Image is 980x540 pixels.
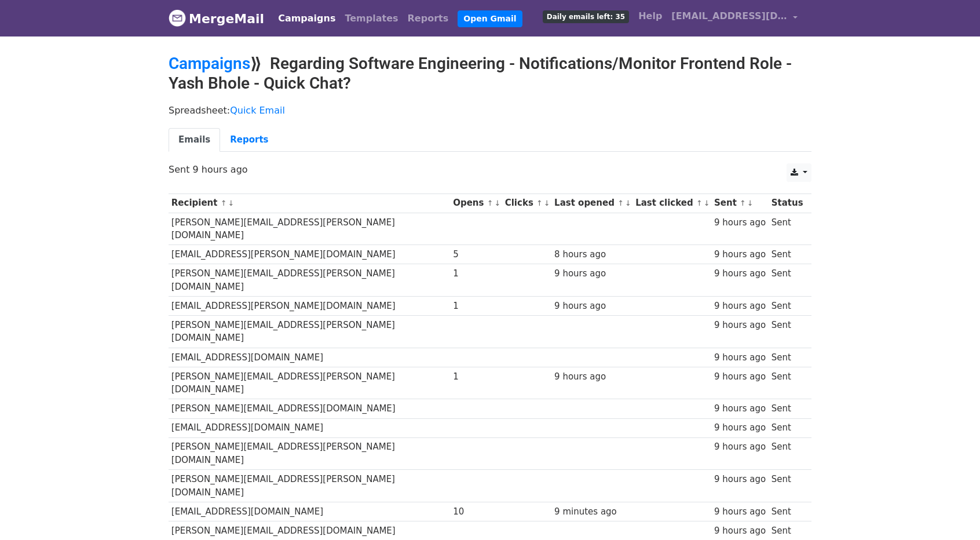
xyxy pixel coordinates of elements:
[450,194,502,213] th: Opens
[714,370,766,384] div: 9 hours ago
[714,505,766,519] div: 9 hours ago
[169,399,450,418] td: [PERSON_NAME][EMAIL_ADDRESS][DOMAIN_NAME]
[169,54,811,93] h2: ⟫ Regarding Software Engineering - Notifications/Monitor Frontend Role - Yash Bhole - Quick Chat?
[714,440,766,454] div: 9 hours ago
[453,248,499,261] div: 5
[554,505,630,519] div: 9 minutes ago
[169,264,450,297] td: [PERSON_NAME][EMAIL_ADDRESS][PERSON_NAME][DOMAIN_NAME]
[625,199,631,207] a: ↓
[169,297,450,316] td: [EMAIL_ADDRESS][PERSON_NAME][DOMAIN_NAME]
[221,199,227,207] a: ↑
[536,199,543,207] a: ↑
[487,199,493,207] a: ↑
[632,194,711,213] th: Last clicked
[551,194,632,213] th: Last opened
[714,300,766,313] div: 9 hours ago
[554,370,630,384] div: 9 hours ago
[169,418,450,437] td: [EMAIL_ADDRESS][DOMAIN_NAME]
[403,7,454,30] a: Reports
[340,7,403,30] a: Templates
[169,9,186,27] img: MergeMail logo
[667,5,802,32] a: [EMAIL_ADDRESS][DOMAIN_NAME]
[740,199,746,207] a: ↑
[714,351,766,364] div: 9 hours ago
[494,199,500,207] a: ↓
[453,300,499,313] div: 1
[169,245,450,264] td: [EMAIL_ADDRESS][PERSON_NAME][DOMAIN_NAME]
[543,10,629,23] span: Daily emails left: 35
[769,348,806,367] td: Sent
[714,473,766,486] div: 9 hours ago
[769,213,806,245] td: Sent
[169,367,450,399] td: [PERSON_NAME][EMAIL_ADDRESS][PERSON_NAME][DOMAIN_NAME]
[714,402,766,415] div: 9 hours ago
[453,370,499,384] div: 1
[169,54,250,73] a: Campaigns
[453,267,499,280] div: 1
[230,105,285,116] a: Quick Email
[671,9,787,23] span: [EMAIL_ADDRESS][DOMAIN_NAME]
[769,316,806,348] td: Sent
[714,524,766,538] div: 9 hours ago
[458,10,522,27] a: Open Gmail
[704,199,710,207] a: ↓
[538,5,634,28] a: Daily emails left: 35
[220,128,278,152] a: Reports
[169,521,450,540] td: [PERSON_NAME][EMAIL_ADDRESS][DOMAIN_NAME]
[554,300,630,313] div: 9 hours ago
[711,194,769,213] th: Sent
[769,418,806,437] td: Sent
[502,194,551,213] th: Clicks
[769,399,806,418] td: Sent
[769,367,806,399] td: Sent
[169,104,811,116] p: Spreadsheet:
[169,437,450,470] td: [PERSON_NAME][EMAIL_ADDRESS][PERSON_NAME][DOMAIN_NAME]
[544,199,550,207] a: ↓
[769,297,806,316] td: Sent
[769,437,806,470] td: Sent
[617,199,624,207] a: ↑
[169,316,450,348] td: [PERSON_NAME][EMAIL_ADDRESS][PERSON_NAME][DOMAIN_NAME]
[714,421,766,435] div: 9 hours ago
[769,194,806,213] th: Status
[169,6,264,31] a: MergeMail
[747,199,754,207] a: ↓
[769,502,806,521] td: Sent
[273,7,340,30] a: Campaigns
[169,502,450,521] td: [EMAIL_ADDRESS][DOMAIN_NAME]
[554,267,630,280] div: 9 hours ago
[769,521,806,540] td: Sent
[714,248,766,261] div: 9 hours ago
[169,194,450,213] th: Recipient
[169,213,450,245] td: [PERSON_NAME][EMAIL_ADDRESS][PERSON_NAME][DOMAIN_NAME]
[228,199,234,207] a: ↓
[169,348,450,367] td: [EMAIL_ADDRESS][DOMAIN_NAME]
[169,163,811,176] p: Sent 9 hours ago
[453,505,499,519] div: 10
[714,319,766,332] div: 9 hours ago
[714,216,766,229] div: 9 hours ago
[169,128,220,152] a: Emails
[696,199,703,207] a: ↑
[169,470,450,502] td: [PERSON_NAME][EMAIL_ADDRESS][PERSON_NAME][DOMAIN_NAME]
[554,248,630,261] div: 8 hours ago
[714,267,766,280] div: 9 hours ago
[769,264,806,297] td: Sent
[769,470,806,502] td: Sent
[769,245,806,264] td: Sent
[634,5,667,28] a: Help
